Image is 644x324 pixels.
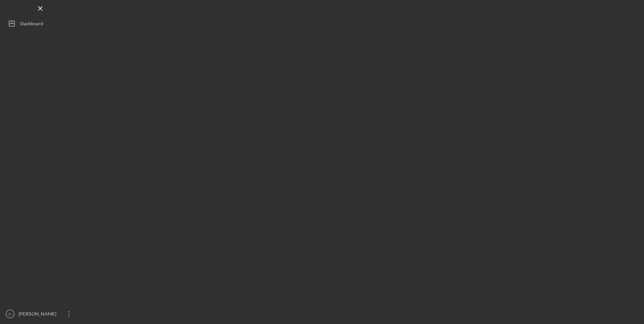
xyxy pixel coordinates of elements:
[8,312,12,316] text: CL
[20,17,43,32] div: Dashboard
[17,307,61,322] div: [PERSON_NAME]
[3,17,77,30] button: Dashboard
[3,307,77,321] button: CL[PERSON_NAME]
